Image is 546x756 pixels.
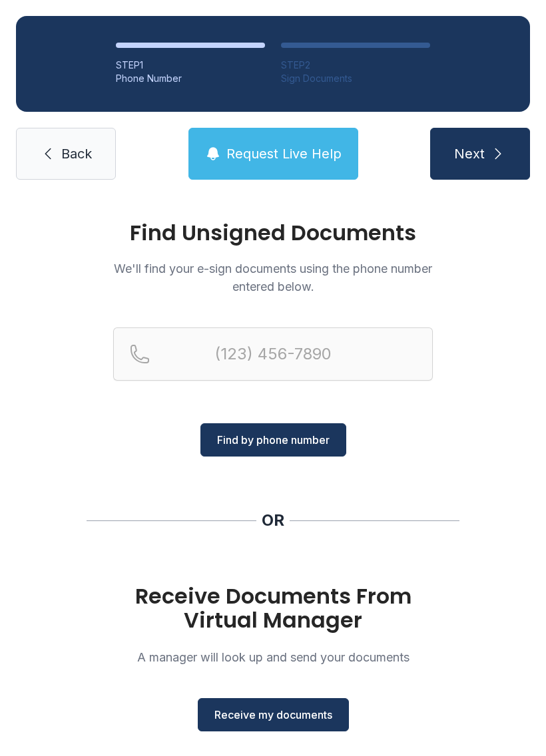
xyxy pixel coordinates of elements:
[113,584,433,632] h1: Receive Documents From Virtual Manager
[281,72,430,85] div: Sign Documents
[217,432,330,448] span: Find by phone number
[116,72,265,85] div: Phone Number
[61,144,92,163] span: Back
[116,59,265,72] div: STEP 1
[454,144,485,163] span: Next
[113,222,433,244] h1: Find Unsigned Documents
[113,648,433,666] p: A manager will look up and send your documents
[262,510,284,531] div: OR
[113,260,433,295] p: We'll find your e-sign documents using the phone number entered below.
[113,327,433,381] input: Reservation phone number
[214,707,332,723] span: Receive my documents
[281,59,430,72] div: STEP 2
[226,144,342,163] span: Request Live Help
